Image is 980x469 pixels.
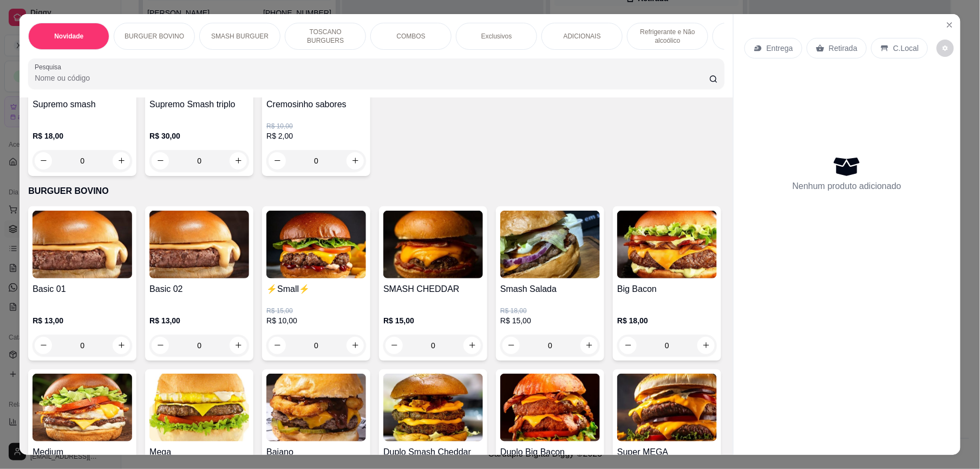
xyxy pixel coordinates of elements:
[937,40,954,57] button: decrease-product-quantity
[211,32,269,41] p: SMASH BURGUER
[481,32,512,41] p: Exclusivos
[793,180,901,193] p: Nenhum produto adicionado
[347,152,364,170] button: increase-product-quantity
[500,446,600,459] h4: Duplo Big Bacon
[149,374,249,441] img: product-image
[28,185,724,198] p: BURGUER BOVINO
[125,32,184,41] p: BURGUER BOVINO
[294,28,357,45] p: TOSCANO BURGUERS
[35,73,709,83] input: Pesquisa
[697,337,715,354] button: increase-product-quantity
[617,374,717,441] img: product-image
[266,211,366,278] img: product-image
[113,152,130,170] button: increase-product-quantity
[266,315,366,326] p: R$ 10,00
[383,211,483,278] img: product-image
[463,337,481,354] button: increase-product-quantity
[386,337,403,354] button: decrease-product-quantity
[113,337,130,354] button: increase-product-quantity
[32,98,132,111] h4: Supremo smash
[230,337,247,354] button: increase-product-quantity
[266,98,366,111] h4: Cremosinho sabores
[500,374,600,441] img: product-image
[149,98,249,111] h4: Supremo Smash triplo
[580,337,598,354] button: increase-product-quantity
[266,307,366,315] p: R$ 15,00
[32,446,132,459] h4: Medium
[149,315,249,326] p: R$ 13,00
[941,16,958,34] button: Close
[617,315,717,326] p: R$ 18,00
[767,43,793,54] p: Entrega
[617,211,717,278] img: product-image
[619,337,637,354] button: decrease-product-quantity
[149,131,249,141] p: R$ 30,00
[500,307,600,315] p: R$ 18,00
[500,283,600,296] h4: Smash Salada
[266,374,366,441] img: product-image
[383,374,483,441] img: product-image
[230,152,247,170] button: increase-product-quantity
[35,152,52,170] button: decrease-product-quantity
[32,315,132,326] p: R$ 13,00
[500,211,600,278] img: product-image
[617,283,717,296] h4: Big Bacon
[32,131,132,141] p: R$ 18,00
[54,32,83,41] p: Novidade
[636,28,699,45] p: Refrigerante e Não alcoólico
[266,122,366,131] p: R$ 10,00
[266,131,366,141] p: R$ 2,00
[32,283,132,296] h4: Basic 01
[149,446,249,459] h4: Mega
[35,337,52,354] button: decrease-product-quantity
[829,43,858,54] p: Retirada
[500,315,600,326] p: R$ 15,00
[266,283,366,296] h4: ⚡Small⚡
[564,32,601,41] p: ADICIONAIS
[32,374,132,441] img: product-image
[149,283,249,296] h4: Basic 02
[266,446,366,459] h4: Baiano
[269,337,286,354] button: decrease-product-quantity
[502,337,520,354] button: decrease-product-quantity
[149,211,249,278] img: product-image
[152,337,169,354] button: decrease-product-quantity
[32,211,132,278] img: product-image
[617,446,717,459] h4: Super MEGA
[269,152,286,170] button: decrease-product-quantity
[35,62,65,71] label: Pesquisa
[397,32,426,41] p: COMBOS
[383,315,483,326] p: R$ 15,00
[383,283,483,296] h4: SMASH CHEDDAR
[347,337,364,354] button: increase-product-quantity
[383,446,483,459] h4: Duplo Smash Cheddar
[893,43,919,54] p: C.Local
[152,152,169,170] button: decrease-product-quantity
